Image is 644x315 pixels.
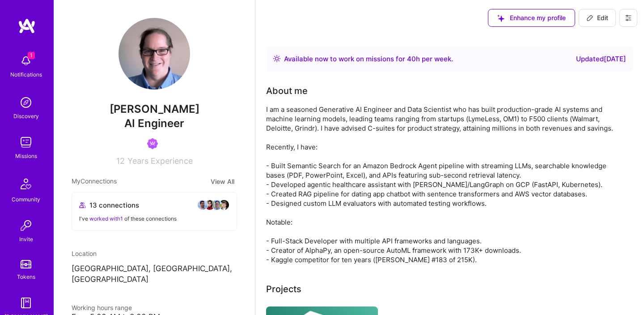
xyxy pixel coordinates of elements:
span: 1 [28,52,35,59]
img: avatar [212,200,222,210]
div: Invite [19,234,33,244]
div: Location [72,249,237,258]
img: Invite [17,217,35,234]
div: Community [12,195,40,204]
img: discovery [17,94,35,111]
img: avatar [219,200,229,210]
img: teamwork [17,133,35,151]
div: I am a seasoned Generative AI Engineer and Data Scientist who has built production-grade AI syste... [266,105,624,264]
button: Enhance my profile [488,9,575,27]
button: Edit [579,9,616,27]
div: Missions [15,151,37,161]
div: Available now to work on missions for h per week . [284,54,453,64]
span: AI Engineer [124,117,184,130]
img: Been on Mission [147,138,158,149]
img: avatar [204,200,215,210]
img: User Avatar [119,18,190,89]
div: Tokens [17,272,35,281]
div: Updated [DATE] [576,54,626,64]
button: View All [208,176,237,187]
img: Availability [273,55,280,62]
span: Enhance my profile [497,13,566,22]
span: worked with 1 [89,215,123,222]
span: Edit [586,13,608,22]
span: 40 [407,55,416,63]
div: I've of these connections [79,214,229,223]
p: [GEOGRAPHIC_DATA], [GEOGRAPHIC_DATA], [GEOGRAPHIC_DATA] [72,264,237,285]
div: Projects [266,282,301,296]
span: [PERSON_NAME] [72,102,237,116]
span: 13 connections [89,200,139,210]
button: 13 connectionsavataravataravataravatarI've worked with1 of these connections [72,192,237,231]
img: bell [17,52,35,70]
div: Discovery [13,111,39,121]
img: tokens [21,260,31,268]
img: guide book [17,294,35,312]
span: My Connections [72,176,117,187]
img: avatar [197,200,208,210]
img: logo [18,18,36,34]
span: Years Experience [127,156,193,166]
i: icon Collaborator [79,202,86,209]
i: icon SuggestedTeams [497,15,504,22]
img: Community [15,173,37,195]
span: Working hours range [72,304,132,311]
div: About me [266,84,308,98]
span: 12 [116,156,125,166]
div: Notifications [10,70,42,79]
